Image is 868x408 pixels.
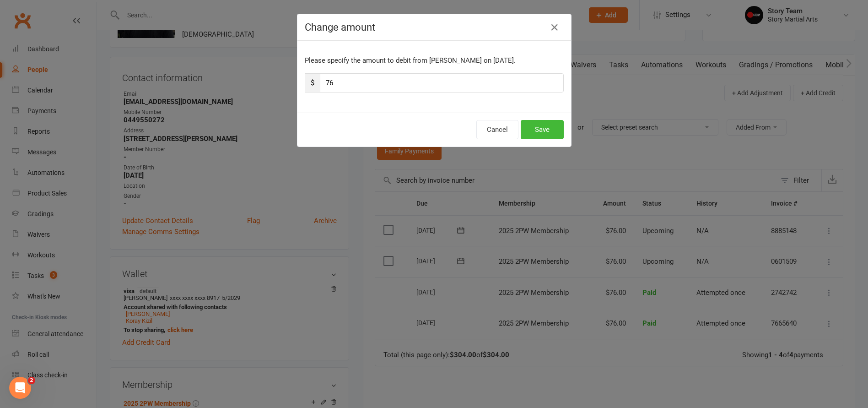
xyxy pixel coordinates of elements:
[305,55,564,66] p: Please specify the amount to debit from [PERSON_NAME] on [DATE].
[305,22,564,33] h4: Change amount
[28,377,35,384] span: 2
[547,20,562,35] button: Close
[9,377,31,399] iframe: Intercom live chat
[476,120,518,139] button: Cancel
[521,120,564,139] button: Save
[305,73,320,92] span: $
